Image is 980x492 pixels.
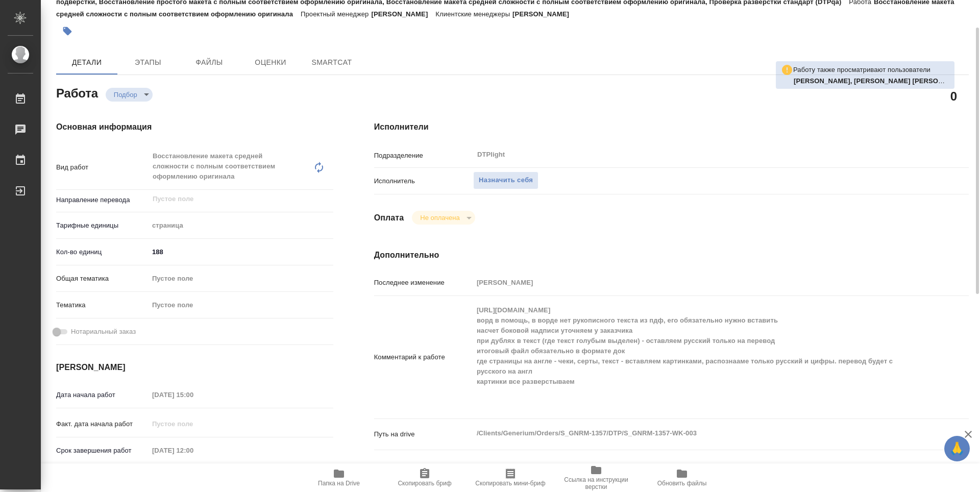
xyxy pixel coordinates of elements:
[398,480,451,487] span: Скопировать бриф
[149,297,333,314] div: Пустое поле
[246,56,295,69] span: Оценки
[56,390,149,400] p: Дата начала работ
[111,90,140,99] button: Подбор
[124,56,173,69] span: Этапы
[382,463,468,492] button: Скопировать бриф
[56,419,149,429] p: Факт. дата начала работ
[553,463,639,492] button: Ссылка на инструкции верстки
[371,10,435,18] p: [PERSON_NAME]
[301,10,371,18] p: Проектный менеджер
[794,77,969,85] b: [PERSON_NAME], [PERSON_NAME] [PERSON_NAME]
[56,220,149,231] p: Тарифные единицы
[794,76,949,86] p: Оксютович Ирина, Риянова Анна
[56,83,98,102] h2: Работа
[950,87,957,105] h2: 0
[56,195,149,205] p: Направление перевода
[307,56,356,69] span: SmartCat
[374,278,473,288] p: Последнее изменение
[152,274,321,284] div: Пустое поле
[948,438,966,459] span: 🙏
[435,10,512,18] p: Клиентские менеджеры
[56,446,149,456] p: Срок завершения работ
[149,416,238,431] input: Пустое поле
[56,300,149,310] p: Тематика
[417,213,462,222] button: Не оплачена
[473,302,919,411] textarea: [URL][DOMAIN_NAME] ворд в помощь, в ворде нет рукописного текста из пдф, его обязательно нужно вс...
[473,171,538,189] button: Назначить себя
[71,327,136,337] span: Нотариальный заказ
[374,429,473,439] p: Путь на drive
[296,463,382,492] button: Папка на Drive
[473,275,919,290] input: Пустое поле
[374,212,404,224] h4: Оплата
[512,10,577,18] p: [PERSON_NAME]
[412,211,475,225] div: Подбор
[56,162,149,173] p: Вид работ
[106,88,153,102] div: Подбор
[374,249,969,261] h4: Дополнительно
[149,244,333,259] input: ✎ Введи что-нибудь
[62,56,111,69] span: Детали
[374,352,473,362] p: Комментарий к работе
[473,425,919,442] textarea: /Clients/Generium/Orders/S_GNRM-1357/DTP/S_GNRM-1357-WK-003
[56,361,333,374] h4: [PERSON_NAME]
[56,20,79,42] button: Добавить тэг
[479,175,533,186] span: Назначить себя
[475,480,545,487] span: Скопировать мини-бриф
[374,176,473,186] p: Исполнитель
[468,463,553,492] button: Скопировать мини-бриф
[149,443,238,458] input: Пустое поле
[149,217,333,234] div: страница
[185,56,234,69] span: Файлы
[56,121,333,133] h4: Основная информация
[318,480,360,487] span: Папка на Drive
[56,274,149,284] p: Общая тематика
[374,151,473,161] p: Подразделение
[374,121,969,133] h4: Исполнители
[152,300,321,310] div: Пустое поле
[944,436,970,461] button: 🙏
[56,247,149,257] p: Кол-во единиц
[149,270,333,287] div: Пустое поле
[559,476,633,490] span: Ссылка на инструкции верстки
[639,463,725,492] button: Обновить файлы
[657,480,707,487] span: Обновить файлы
[149,387,238,402] input: Пустое поле
[152,193,309,205] input: Пустое поле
